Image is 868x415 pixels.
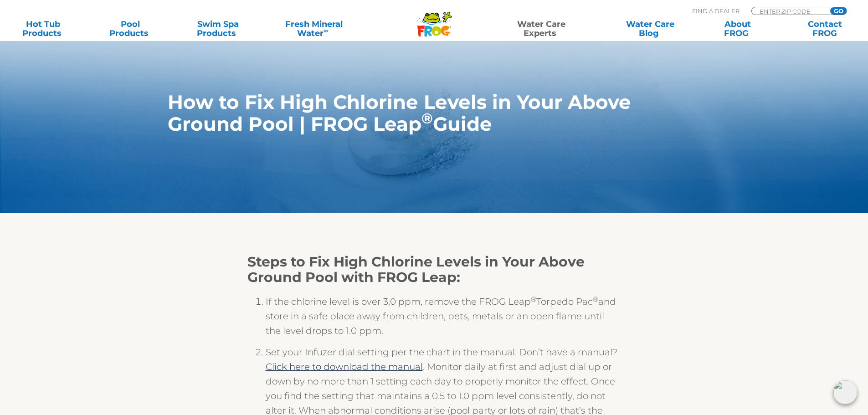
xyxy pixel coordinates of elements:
a: Fresh MineralWater∞ [271,20,356,38]
a: ContactFROG [791,20,859,38]
sup: ® [421,110,433,127]
a: Click here to download the manual [266,361,423,372]
a: Swim SpaProducts [184,20,252,38]
h1: How to Fix High Chlorine Levels in Your Above Ground Pool | FROG Leap Guide [168,91,658,135]
p: Find A Dealer [692,7,740,15]
sup: ® [593,295,598,303]
a: Water CareBlog [616,20,684,38]
a: AboutFROG [704,20,771,38]
a: Hot TubProducts [9,20,77,38]
a: Water CareExperts [486,20,596,38]
input: GO [830,7,847,15]
strong: Steps to Fix High Chlorine Levels in Your Above Ground Pool with FROG Leap: [247,253,585,286]
sup: ∞ [324,27,328,34]
li: If the chlorine level is over 3.0 ppm, remove the FROG Leap Torpedo Pac and store in a safe place... [266,294,621,345]
a: PoolProducts [97,20,164,38]
img: openIcon [833,380,857,404]
sup: ® [531,295,536,303]
input: Zip Code Form [759,7,820,15]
